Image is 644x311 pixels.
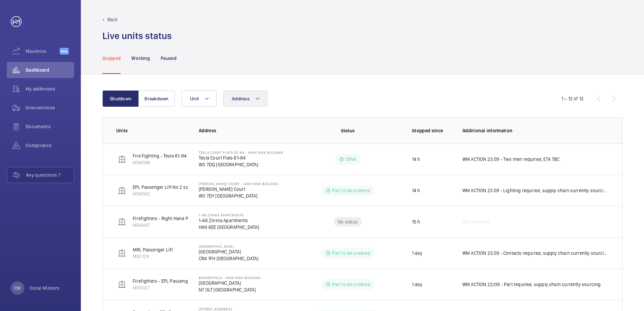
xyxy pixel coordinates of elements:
[116,127,188,134] p: Units
[30,285,60,291] p: Coral Mintern
[199,224,259,231] p: HA9 6EE [GEOGRAPHIC_DATA]
[199,280,261,286] p: [GEOGRAPHIC_DATA]
[462,218,489,225] span: No comment
[133,159,209,166] p: M56046
[26,172,74,178] span: Any questions ?
[412,218,420,225] p: 15 h
[26,48,60,55] span: Maximize
[182,91,217,107] button: Unit
[199,307,257,311] p: [STREET_ADDRESS]
[462,187,609,194] p: WM ACTION 23.09 - Lighting required, supply chain currently sourcing.
[199,255,259,262] p: CR4 1FH [GEOGRAPHIC_DATA]
[412,127,452,134] p: Stopped since
[26,67,74,73] span: Dashboard
[199,217,259,224] p: 1-46 Zinnia Apartments
[199,244,259,248] p: [GEOGRAPHIC_DATA]
[133,222,216,229] p: M64447
[133,184,200,191] p: EPL Passenger Lift No 2 schn 33
[133,152,209,159] p: Fire Fighting - Tesla 61-84 schn euro
[133,191,200,197] p: M56082
[138,91,175,107] button: Breakdown
[133,278,211,284] p: Firefighters - EPL Passenger Lift No 2
[199,127,294,134] p: Address
[107,16,118,23] p: Back
[299,127,396,134] p: Status
[332,187,370,194] p: Part to be ordered
[199,213,259,217] p: 1-46 Zinnia Apartments
[199,248,259,255] p: [GEOGRAPHIC_DATA]
[60,48,69,55] span: Beta
[332,250,370,256] p: Part to be ordered
[133,284,211,291] p: M50027
[332,281,370,288] p: Part to be ordered
[199,161,283,168] p: W3 7DQ [GEOGRAPHIC_DATA]
[199,154,283,161] p: Tesla Court Flats 61-84
[462,281,602,288] p: WM ACTION 22/09 - Part required, supply chain currently sourcing.
[338,218,358,225] p: No status
[412,281,422,288] p: 1 day
[161,55,176,62] p: Paused
[232,96,250,101] span: Address
[462,156,561,163] p: WM ACTION 23.09 - Two men required, ETA TBC.
[102,55,121,62] p: Stopped
[412,250,422,256] p: 1 day
[118,155,126,163] img: elevator.svg
[412,156,420,163] p: 14 h
[190,96,199,101] span: Unit
[199,182,279,186] p: [PERSON_NAME] Court - High Risk Building
[26,104,74,111] span: Interventions
[26,85,74,92] span: My addresses
[118,249,126,257] img: elevator.svg
[199,276,261,280] p: Bakersfield - High Risk Building
[223,91,267,107] button: Address
[199,193,279,199] p: W3 7DY [GEOGRAPHIC_DATA]
[199,186,279,193] p: [PERSON_NAME] Court
[133,246,173,253] p: MRL Passenger Lift
[26,123,74,130] span: Documents
[102,30,172,42] h1: Live units status
[26,142,74,149] span: Compliance
[102,91,139,107] button: Shutdown
[133,215,216,222] p: Firefighters - Right Hand Passenger Lift
[133,253,173,260] p: M50129
[118,280,126,288] img: elevator.svg
[561,95,584,102] div: 1 – 12 of 12
[199,286,261,293] p: N7 0LT [GEOGRAPHIC_DATA]
[14,285,21,291] p: CM
[462,250,609,256] p: WM ACTION 23.09 - Contacts required, supply chain currently sourcing.
[118,218,126,226] img: elevator.svg
[462,127,609,134] p: Additional information
[412,187,420,194] p: 14 h
[346,156,357,163] p: Other
[199,150,283,154] p: Tesla Court Flats 61-84 - High Risk Building
[118,186,126,195] img: elevator.svg
[131,55,150,62] p: Working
